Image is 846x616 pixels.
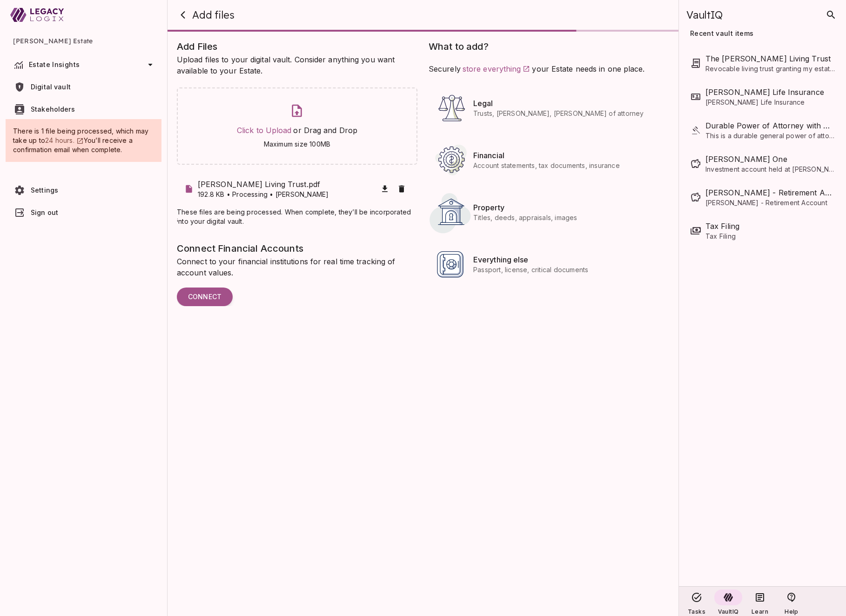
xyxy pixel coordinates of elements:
[718,608,739,615] span: VaultIQ
[192,8,235,21] span: Add files
[237,125,357,136] span: or Drag and Drop
[473,161,669,170] span: Account statements, tax documents, insurance
[198,190,376,199] p: 192.8 KB • Processing • [PERSON_NAME]
[31,186,58,194] span: Settings
[473,202,669,213] span: Property
[705,232,835,241] span: Tax Filing
[705,165,835,174] span: Investment account held at [PERSON_NAME] [PERSON_NAME]
[473,98,669,109] span: Legal
[188,293,222,301] span: Connect
[473,109,669,118] span: Trusts, [PERSON_NAME], [PERSON_NAME] of attorney
[177,241,417,256] span: Connect Financial Accounts
[29,60,80,68] span: Estate Insights
[177,208,413,225] span: These files are being processed. When complete, they’ll be incorporated into your digital vault.
[705,187,835,198] span: Schwab - Retirement Account
[31,208,58,216] span: Sign out
[45,136,74,144] span: 24 hours.
[31,105,75,113] span: Stakeholders
[473,150,669,161] span: Financial
[31,83,71,91] span: Digital vault
[705,221,835,232] span: Tax Filing
[13,127,151,144] span: There is 1 file being processed, which may take up to
[198,179,376,190] span: [PERSON_NAME] Living Trust.pdf
[177,39,417,54] span: Add Files
[686,8,722,21] span: VaultIQ
[705,64,835,74] span: Revocable living trust granting my estate to the spouse, then to children and charitable gifts.
[237,126,292,135] a: Click to Upload
[177,174,417,204] div: [PERSON_NAME] Living Trust.pdf192.8 KB • Processing • [PERSON_NAME]
[473,265,669,275] span: Passport, license, critical documents
[177,55,397,75] span: Upload files to your digital vault. Consider anything you want available to your Estate.
[705,154,835,165] span: Schwab One
[13,30,154,52] span: [PERSON_NAME] Estate
[705,87,835,98] span: Henry Smith Life Insurance
[463,64,521,74] span: store everything
[473,254,669,265] span: Everything else
[785,608,798,615] span: Help
[705,198,835,208] span: [PERSON_NAME] - Retirement Account
[705,53,835,64] span: The Henry Smith Living Trust
[429,39,660,54] span: What to add?
[177,257,398,277] span: Connect to your financial institutions for real time tracking of account values.
[237,140,357,149] span: Maximum size 100MB
[690,30,753,39] span: Recent vault items
[705,131,835,141] span: This is a durable general power of attorney document executed by [PERSON_NAME] on [DATE] in [US_S...
[429,63,669,74] span: Securely your Estate needs in one place.
[393,181,410,197] button: Remove
[705,120,835,131] span: Durable Power of Attorney with Regard to Property Matters and Personal Care
[376,181,393,197] button: Download
[463,64,530,74] a: store everything
[688,608,705,615] span: Tasks
[705,98,835,107] span: [PERSON_NAME] Life Insurance
[473,213,669,222] span: Titles, deeds, appraisals, images
[752,608,768,615] span: Learn
[177,288,233,306] button: Connect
